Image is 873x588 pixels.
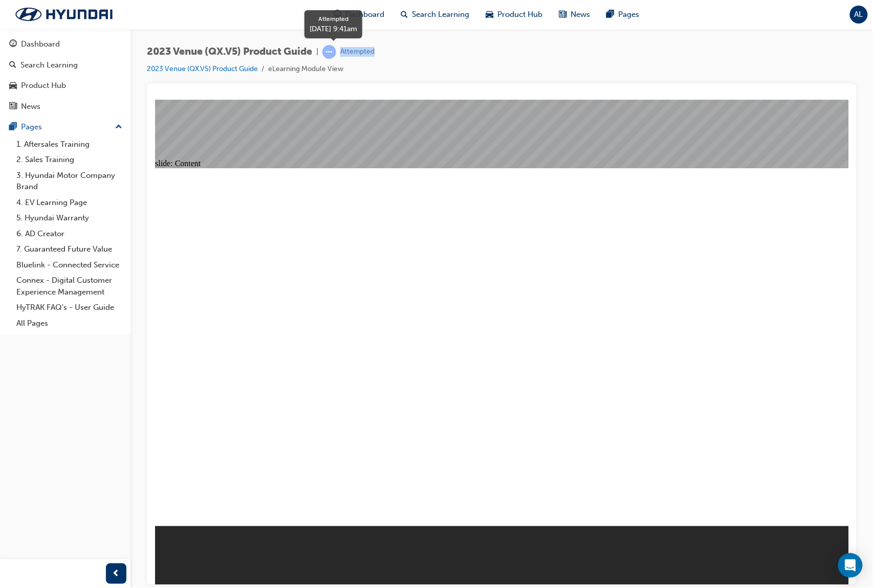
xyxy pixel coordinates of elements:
div: Pages [21,121,42,133]
a: All Pages [12,315,126,331]
a: 2023 Venue (QX.V5) Product Guide [147,64,258,73]
a: Dashboard [4,35,126,54]
li: eLearning Module View [268,63,343,75]
span: learningRecordVerb_ATTEMPT-icon [322,45,336,59]
div: Search Learning [20,59,78,71]
span: news-icon [9,102,17,111]
span: search-icon [9,61,16,70]
div: Open Intercom Messenger [838,553,863,578]
a: Search Learning [4,56,126,75]
span: | [316,46,318,58]
button: Pages [4,118,126,137]
span: car-icon [486,8,493,21]
div: Product Hub [21,80,66,92]
span: pages-icon [9,123,17,132]
div: Dashboard [21,38,60,50]
span: Search Learning [412,9,469,20]
span: news-icon [559,8,566,21]
a: News [4,97,126,116]
span: News [571,9,590,20]
a: 3. Hyundai Motor Company Brand [12,168,126,195]
span: prev-icon [113,568,120,580]
a: HyTRAK FAQ's - User Guide [12,300,126,315]
span: car-icon [9,81,17,91]
div: News [21,101,40,112]
button: AL [850,6,868,24]
span: search-icon [401,8,408,21]
div: Attempted [310,14,357,24]
a: 7. Guaranteed Future Value [12,241,126,257]
span: up-icon [115,121,122,134]
div: [DATE] 9:41am [310,24,357,34]
span: Dashboard [345,9,384,20]
img: Trak [5,4,123,25]
a: 6. AD Creator [12,226,126,242]
a: guage-iconDashboard [325,4,392,25]
a: search-iconSearch Learning [392,4,477,25]
a: news-iconNews [551,4,598,25]
a: Product Hub [4,76,126,95]
a: Bluelink - Connected Service [12,257,126,273]
span: Product Hub [497,9,542,20]
a: 4. EV Learning Page [12,195,126,211]
span: 2023 Venue (QX.V5) Product Guide [147,46,312,58]
a: 2. Sales Training [12,152,126,168]
button: DashboardSearch LearningProduct HubNews [4,33,126,118]
a: 5. Hyundai Warranty [12,210,126,226]
a: pages-iconPages [598,4,647,25]
a: 1. Aftersales Training [12,137,126,152]
a: car-iconProduct Hub [477,4,551,25]
div: Attempted [340,47,375,57]
span: AL [855,9,863,20]
span: Pages [618,9,639,20]
a: Connex - Digital Customer Experience Management [12,273,126,300]
span: pages-icon [606,8,614,21]
span: guage-icon [9,40,17,49]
